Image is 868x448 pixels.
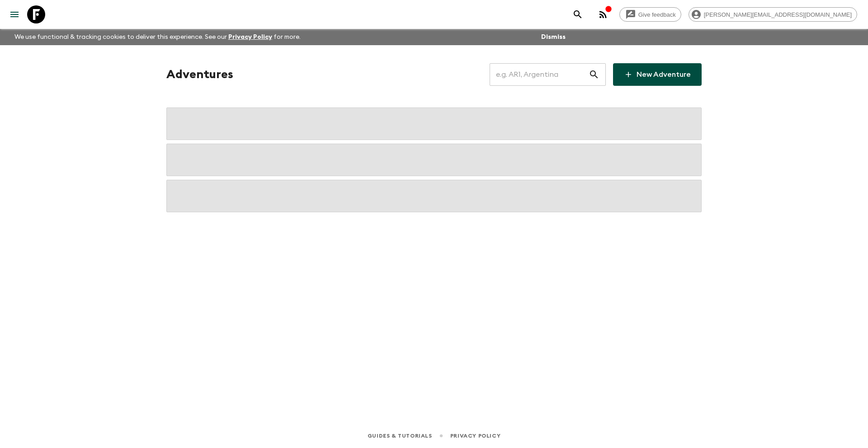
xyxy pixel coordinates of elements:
a: Privacy Policy [450,431,500,441]
a: New Adventure [613,63,702,86]
button: Dismiss [539,31,568,43]
p: We use functional & tracking cookies to deliver this experience. See our for more. [11,29,304,45]
a: Give feedback [619,7,681,22]
h1: Adventures [166,65,233,84]
span: [PERSON_NAME][EMAIL_ADDRESS][DOMAIN_NAME] [699,11,857,18]
a: Privacy Policy [228,34,272,40]
span: Give feedback [633,11,681,18]
button: search adventures [569,5,587,23]
a: Guides & Tutorials [368,431,432,441]
div: [PERSON_NAME][EMAIL_ADDRESS][DOMAIN_NAME] [689,7,857,22]
button: menu [5,5,24,23]
input: e.g. AR1, Argentina [490,62,589,87]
